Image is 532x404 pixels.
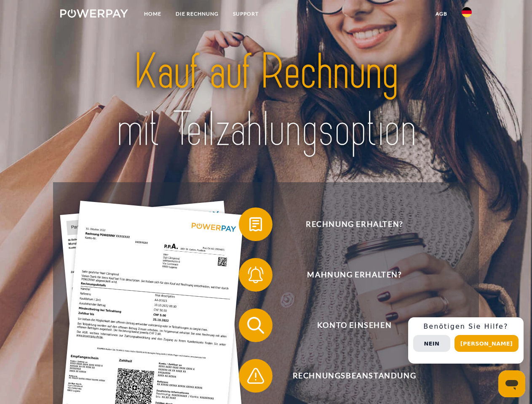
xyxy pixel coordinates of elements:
img: qb_warning.svg [245,365,266,386]
img: qb_search.svg [245,315,266,336]
button: Rechnungsbeanstandung [239,359,458,393]
button: Mahnung erhalten? [239,258,458,292]
button: Konto einsehen [239,308,458,342]
div: Schnellhilfe [408,317,524,364]
a: Home [137,6,168,21]
span: Konto einsehen [251,308,457,342]
img: de [462,7,472,17]
button: [PERSON_NAME] [454,335,519,352]
a: SUPPORT [226,6,266,21]
span: Rechnungsbeanstandung [251,359,457,393]
span: Mahnung erhalten? [251,258,457,292]
a: agb [428,6,454,21]
img: logo-powerpay-white.svg [60,9,128,18]
a: DIE RECHNUNG [168,6,226,21]
span: Rechnung erhalten? [251,207,457,241]
img: title-powerpay_de.svg [80,40,452,161]
iframe: Schaltfläche zum Öffnen des Messaging-Fensters [498,370,525,397]
h3: Benötigen Sie Hilfe? [413,322,519,331]
button: Nein [413,335,450,352]
img: qb_bill.svg [245,214,266,235]
button: Rechnung erhalten? [239,207,458,241]
img: qb_bell.svg [245,264,266,285]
